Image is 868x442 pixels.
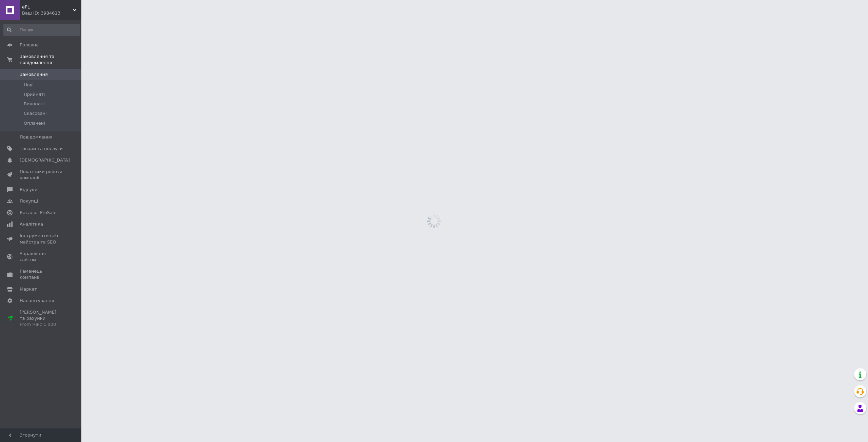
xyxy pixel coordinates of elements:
[20,321,63,328] div: Prom мікс 1 000
[22,4,73,10] span: ePL
[20,169,63,181] span: Показники роботи компанії
[20,298,54,304] span: Налаштування
[20,221,43,227] span: Аналітика
[24,91,45,98] span: Прийняті
[20,157,70,163] span: [DEMOGRAPHIC_DATA]
[24,101,45,107] span: Виконані
[20,187,37,193] span: Відгуки
[20,134,53,140] span: Повідомлення
[3,24,80,36] input: Пошук
[24,120,45,126] span: Оплачені
[20,71,48,78] span: Замовлення
[20,210,56,216] span: Каталог ProSale
[20,42,39,48] span: Головна
[20,268,63,280] span: Гаманець компанії
[20,251,63,263] span: Управління сайтом
[20,286,37,292] span: Маркет
[22,10,81,16] div: Ваш ID: 3984613
[20,146,63,152] span: Товари та послуги
[20,309,63,328] span: [PERSON_NAME] та рахунки
[20,233,63,245] span: Інструменти веб-майстра та SEO
[20,198,38,204] span: Покупці
[24,110,47,117] span: Скасовані
[24,82,34,88] span: Нові
[20,54,81,66] span: Замовлення та повідомлення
